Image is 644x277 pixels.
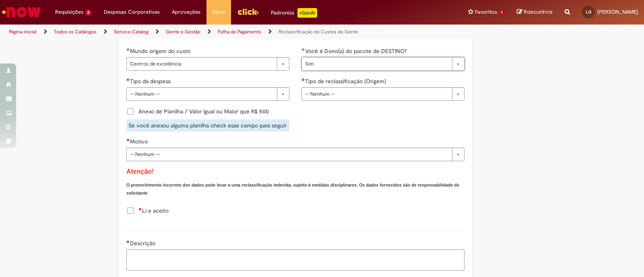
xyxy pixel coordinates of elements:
[85,9,92,16] span: 2
[279,29,358,35] a: Reclassificação de Custos de Gente
[305,78,388,85] span: Tipo de reclassificação (Origem)
[1,4,42,20] img: ServiceNow
[166,29,200,35] a: Gente e Gestão
[130,57,273,70] span: Centros de excelência
[126,48,130,51] span: Obrigatório Preenchido
[130,78,172,85] span: Tipo da despesa
[130,47,192,55] span: Mundo origem do custo
[126,168,154,175] strong: Atenção!
[597,8,638,15] span: [PERSON_NAME]
[130,88,273,101] span: -- Nenhum --
[517,8,553,16] a: Rascunhos
[305,47,409,55] span: Você é Dono(a) do pacote de DESTINO?
[126,119,289,131] div: Se você anexou alguma planilha check esse campo para seguir
[271,8,317,18] div: Padroniza
[218,29,261,35] a: Folha de Pagamento
[305,88,448,101] span: -- Nenhum --
[524,8,553,16] span: Rascunhos
[126,78,130,81] span: Necessários
[9,29,37,35] a: Página inicial
[126,183,459,195] strong: O preenchimento incorreto dos dados pode levar a uma reclassificação indevida, sujeito à medidas ...
[138,107,269,115] span: Anexo de Planilha / Valor Igual ou Maior que R$ 500
[172,8,200,16] span: Aprovações
[114,29,149,35] a: Service Catalog
[475,8,497,16] span: Favoritos
[130,138,149,145] span: Motivo
[126,240,130,243] span: Necessários
[586,9,591,14] span: LG
[130,148,448,161] span: -- Nenhum --
[126,249,464,271] textarea: Descrição
[55,8,83,16] span: Requisições
[138,207,169,215] span: Li e aceito
[301,48,305,51] span: Obrigatório Preenchido
[499,9,505,16] span: 1
[126,138,130,142] span: Necessários
[138,207,142,211] span: Necessários
[297,8,317,18] p: +GenAi
[213,8,225,16] span: More
[54,29,97,35] a: Todos os Catálogos
[305,57,448,70] span: Sim
[104,8,160,16] span: Despesas Corporativas
[237,6,259,18] img: click_logo_yellow_360x200.png
[6,25,423,39] ul: Trilhas de página
[301,78,305,81] span: Necessários
[130,240,157,247] span: Descrição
